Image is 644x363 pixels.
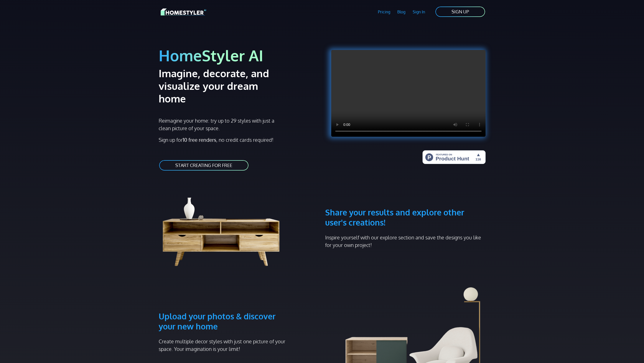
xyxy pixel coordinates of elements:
[374,6,394,18] a: Pricing
[159,67,287,105] h2: Imagine, decorate, and visualize your dream home
[159,183,291,269] img: living room cabinet
[435,6,486,17] a: SIGN UP
[159,136,319,144] p: Sign up for , no credit cards required!
[325,234,486,249] p: Inspire yourself with our explore section and save the designs you like for your own project!
[325,183,486,228] h3: Share your results and explore other user's creations!
[394,6,409,18] a: Blog
[423,150,486,164] img: HomeStyler AI - Interior Design Made Easy: One Click to Your Dream Home | Product Hunt
[159,338,291,353] p: Create multiple decor styles with just one picture of your space. Your imagination is your limit!
[159,117,279,132] p: Reimagine your home: try up to 29 styles with just a clean picture of your space.
[159,46,319,65] h1: HomeStyler AI
[409,6,429,18] a: Sign In
[161,8,206,16] img: HomeStyler AI logo
[159,160,249,171] a: START CREATING FOR FREE
[183,136,216,143] strong: 10 free renders
[159,287,291,331] h3: Upload your photos & discover your new home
